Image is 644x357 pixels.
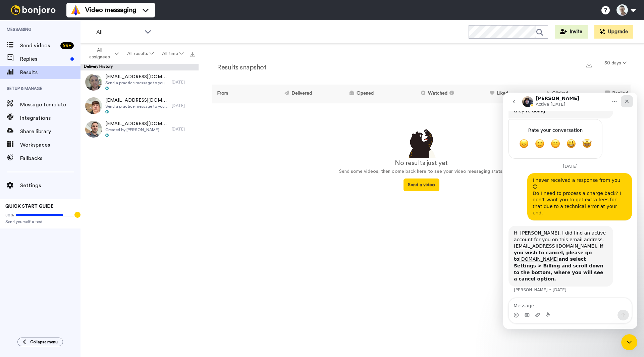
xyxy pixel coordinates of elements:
[123,48,158,60] button: All results
[105,127,168,133] span: Created by [PERSON_NAME]
[96,28,141,36] span: All
[503,93,637,329] iframe: To enrich screen reader interactions, please activate Accessibility in Grammarly extension settings
[70,5,81,15] img: vm-color.svg
[80,70,199,94] a: [EMAIL_ADDRESS][DOMAIN_NAME]Send a practice message to yourself[DATE]
[20,141,80,149] span: Workspaces
[17,338,63,346] button: Collapse menu
[594,25,633,39] button: Upgrade
[25,43,60,47] div: Domain Overview
[246,85,314,103] th: Delivered
[20,154,80,162] span: Fallbacks
[60,42,74,49] div: 99 +
[86,47,113,60] span: All assignees
[85,97,102,114] img: 703a8aac-e8a0-491b-ac93-ab717a502c47-thumb.jpg
[105,73,168,80] span: [EMAIL_ADDRESS][DOMAIN_NAME]
[172,126,195,132] div: [DATE]
[30,339,58,345] span: Collapse menu
[105,80,168,86] span: Send a practice message to yourself
[188,49,197,59] button: Export all results that match these filters now.
[20,114,80,122] span: Integrations
[586,62,592,67] img: export.svg
[85,5,136,15] span: Video messaging
[74,43,113,47] div: Keywords by Traffic
[212,64,266,71] h2: Results snapshot
[20,55,68,63] span: Replies
[571,85,631,103] th: Replied
[85,121,102,138] img: 9767d442-2a16-49e1-ac8f-8426e367c87b-thumb.jpg
[404,178,439,191] button: Send a video
[80,94,199,117] a: [EMAIL_ADDRESS][DOMAIN_NAME]Send a practice message to yourself[DATE]
[212,158,631,168] div: No results just yet
[74,212,80,218] div: Tooltip anchor
[19,11,33,16] div: v 4.0.25
[11,11,16,16] img: logo_orange.svg
[212,85,246,103] th: From
[621,334,637,350] iframe: Intercom live chat
[105,97,168,104] span: [EMAIL_ADDRESS][DOMAIN_NAME]
[20,68,80,76] span: Results
[85,74,102,91] img: ff63f3a1-7c4b-4d99-b221-19a3126a2d61-thumb.jpg
[20,182,80,190] span: Settings
[5,204,54,209] span: QUICK START GUIDE
[405,127,438,158] img: results-emptystates.png
[80,64,199,70] div: Delivery History
[158,48,188,60] button: All time
[459,85,511,103] th: Liked
[18,42,23,48] img: tab_domain_overview_orange.svg
[190,52,195,57] img: export.svg
[5,219,75,224] span: Send yourself a test
[80,117,199,141] a: [EMAIL_ADDRESS][DOMAIN_NAME]Created by [PERSON_NAME][DATE]
[555,25,588,39] button: Invite
[511,85,571,103] th: Clicked
[404,183,439,187] a: Send a video
[212,168,631,175] p: Send some videos, then come back here to see your video messaging stats.
[315,85,377,103] th: Opened
[20,127,80,136] span: Share library
[11,17,16,23] img: website_grey.svg
[105,120,168,127] span: [EMAIL_ADDRESS][DOMAIN_NAME]
[600,57,631,69] button: 30 days
[376,85,459,103] th: Watched
[17,17,74,23] div: Domain: [DOMAIN_NAME]
[172,103,195,108] div: [DATE]
[172,80,195,85] div: [DATE]
[20,101,80,109] span: Message template
[20,42,58,50] span: Send videos
[5,212,14,218] span: 80%
[584,59,594,69] button: Export a summary of each team member’s results that match this filter now.
[67,42,72,48] img: tab_keywords_by_traffic_grey.svg
[8,5,58,15] img: bj-logo-header-white.svg
[105,104,168,109] span: Send a practice message to yourself
[82,44,123,63] button: All assignees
